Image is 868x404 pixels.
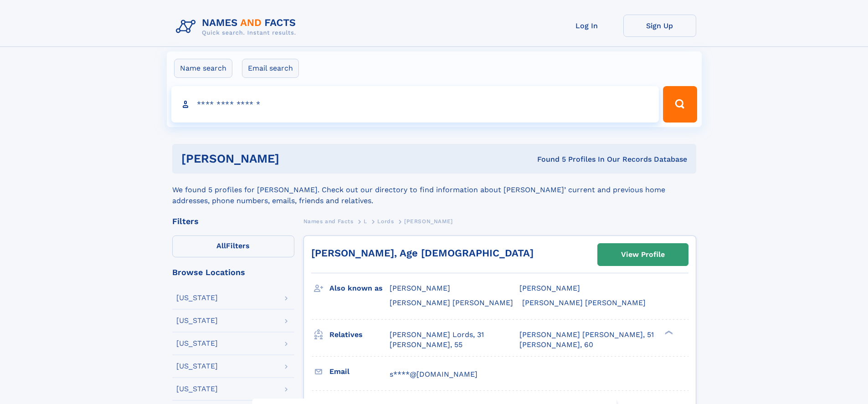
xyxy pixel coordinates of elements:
label: Name search [174,59,232,78]
span: [PERSON_NAME] [PERSON_NAME] [522,298,646,307]
a: Log In [550,15,623,37]
div: We found 5 profiles for [PERSON_NAME]. Check out our directory to find information about [PERSON_... [172,174,696,206]
a: [PERSON_NAME], Age [DEMOGRAPHIC_DATA] [311,247,534,259]
div: [US_STATE] [176,317,218,324]
a: View Profile [598,244,688,266]
input: search input [171,86,659,123]
a: Names and Facts [303,215,354,227]
h3: Relatives [329,327,390,343]
h3: Email [329,364,390,379]
div: ❯ [663,329,673,335]
h3: Also known as [329,281,390,296]
span: Lords [377,218,394,225]
a: [PERSON_NAME] Lords, 31 [390,330,484,340]
span: [PERSON_NAME] [PERSON_NAME] [390,298,513,307]
a: Lords [377,215,394,227]
label: Filters [172,235,294,257]
a: [PERSON_NAME], 55 [390,340,462,350]
span: All [216,241,226,250]
div: Browse Locations [172,268,294,276]
div: [US_STATE] [176,340,218,347]
a: [PERSON_NAME] [PERSON_NAME], 51 [519,330,654,340]
img: Logo Names and Facts [172,15,303,39]
div: Found 5 Profiles In Our Records Database [408,154,687,164]
a: Sign Up [623,15,696,37]
span: [PERSON_NAME] [390,284,450,292]
label: Email search [242,59,299,78]
span: [PERSON_NAME] [519,284,580,292]
div: [US_STATE] [176,385,218,393]
span: [PERSON_NAME] [404,218,453,225]
a: [PERSON_NAME], 60 [519,340,593,350]
h1: [PERSON_NAME] [181,153,408,164]
div: View Profile [621,244,665,265]
div: [US_STATE] [176,294,218,302]
div: Filters [172,217,294,225]
div: [US_STATE] [176,363,218,370]
span: L [364,218,367,225]
button: Search Button [663,86,697,123]
a: L [364,215,367,227]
